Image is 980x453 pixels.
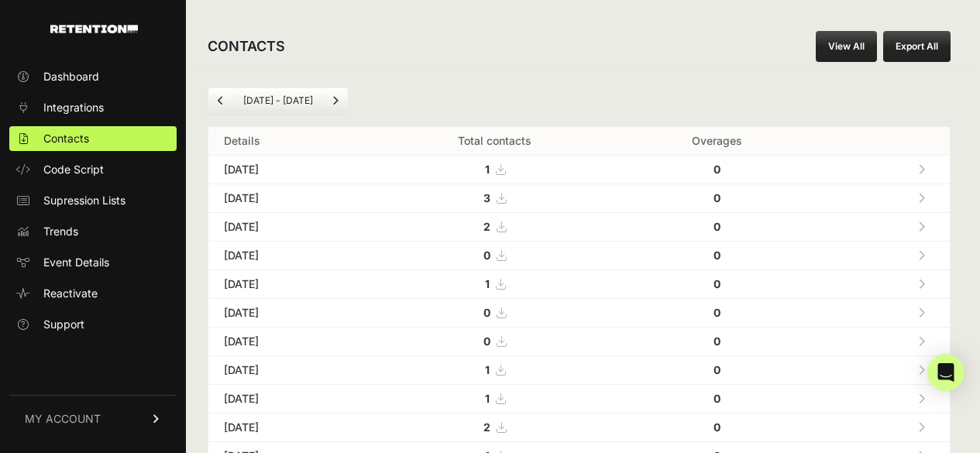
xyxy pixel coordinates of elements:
a: Supression Lists [9,188,177,213]
div: Open Intercom Messenger [927,354,965,391]
button: Export All [883,31,951,62]
span: Support [43,317,84,332]
a: Reactivate [9,281,177,306]
td: [DATE] [208,328,370,356]
strong: 3 [483,191,490,204]
strong: 1 [485,392,490,405]
span: Event Details [43,255,109,270]
img: Retention.com [50,25,138,33]
td: [DATE] [208,385,370,414]
a: Dashboard [9,64,177,89]
strong: 0 [714,249,720,262]
td: [DATE] [208,184,370,213]
strong: 0 [714,163,720,176]
a: 1 [485,392,505,405]
h2: CONTACTS [208,36,285,57]
strong: 0 [714,420,720,434]
span: Integrations [43,100,104,115]
span: Dashboard [43,69,99,84]
td: [DATE] [208,414,370,442]
strong: 0 [714,277,720,290]
a: Integrations [9,95,177,120]
span: Code Script [43,162,104,177]
td: [DATE] [208,299,370,328]
th: Overages [620,127,814,156]
strong: 0 [714,191,720,204]
strong: 0 [714,363,720,376]
a: View All [816,31,877,62]
strong: 0 [483,249,490,262]
a: Event Details [9,250,177,275]
a: 2 [483,220,506,233]
span: Reactivate [43,286,98,301]
td: [DATE] [208,213,370,242]
a: 1 [485,163,505,176]
a: 1 [485,277,505,290]
strong: 0 [483,306,490,319]
strong: 1 [485,277,490,290]
td: [DATE] [208,242,370,270]
strong: 0 [714,306,720,319]
span: MY ACCOUNT [25,411,101,427]
strong: 1 [485,363,490,376]
a: Trends [9,219,177,244]
a: 2 [483,420,506,434]
span: Contacts [43,131,89,146]
strong: 0 [714,335,720,348]
strong: 2 [483,220,490,233]
span: Trends [43,224,78,239]
td: [DATE] [208,156,370,184]
strong: 0 [483,335,490,348]
th: Total contacts [370,127,620,156]
a: Previous [208,88,233,113]
a: Code Script [9,157,177,182]
strong: 0 [714,392,720,405]
strong: 1 [485,163,490,176]
a: 3 [483,191,506,204]
a: Contacts [9,126,177,151]
td: [DATE] [208,356,370,385]
a: Support [9,312,177,337]
th: Details [208,127,370,156]
span: Supression Lists [43,193,126,208]
a: 1 [485,363,505,376]
td: [DATE] [208,270,370,299]
a: MY ACCOUNT [9,395,177,442]
li: [DATE] - [DATE] [233,94,322,107]
strong: 2 [483,420,490,434]
strong: 0 [714,220,720,233]
a: Next [323,88,348,113]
